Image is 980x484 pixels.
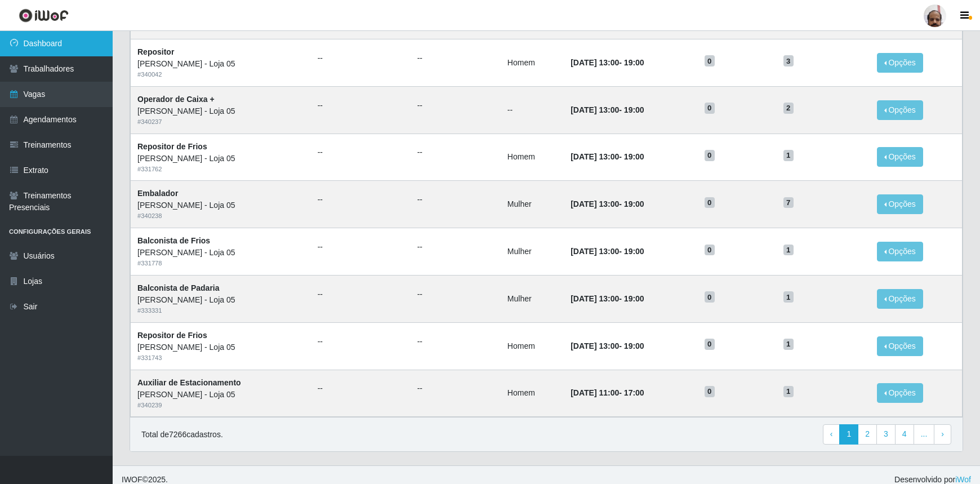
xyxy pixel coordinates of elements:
strong: - [571,247,644,256]
span: › [941,429,944,438]
div: # 340238 [137,211,304,221]
button: Opções [877,383,923,403]
td: -- [501,86,564,134]
ul: -- [318,336,404,348]
strong: - [571,199,644,208]
td: Mulher [501,275,564,322]
span: 2 [783,103,794,114]
strong: Repositor [137,47,174,56]
div: [PERSON_NAME] - Loja 05 [137,341,304,353]
button: Opções [877,100,923,120]
ul: -- [417,288,494,300]
ul: -- [318,241,404,253]
ul: -- [318,383,404,394]
td: Homem [501,370,564,417]
ul: -- [318,100,404,112]
strong: Operador de Caixa + [137,95,215,104]
td: Homem [501,134,564,181]
button: Opções [877,53,923,73]
strong: Auxiliar de Estacionamento [137,378,241,387]
time: [DATE] 13:00 [571,58,619,67]
div: # 331778 [137,259,304,268]
ul: -- [318,288,404,300]
a: 4 [895,424,914,445]
button: Opções [877,194,923,214]
time: 17:00 [624,388,644,397]
a: Next [934,424,951,445]
p: Total de 7266 cadastros. [141,429,223,441]
strong: Balconista de Frios [137,236,210,245]
time: 19:00 [624,58,644,67]
strong: Repositor de Frios [137,142,207,151]
nav: pagination [823,424,951,445]
button: Opções [877,336,923,356]
time: [DATE] 11:00 [571,388,619,397]
span: ‹ [830,429,833,438]
strong: - [571,58,644,67]
span: 0 [705,386,715,397]
strong: Embalador [137,189,178,198]
a: 3 [876,424,896,445]
div: # 340042 [137,70,304,79]
ul: -- [417,100,494,112]
button: Opções [877,242,923,261]
a: 1 [839,424,858,445]
strong: - [571,105,644,114]
time: [DATE] 13:00 [571,247,619,256]
td: Homem [501,39,564,86]
img: CoreUI Logo [19,8,69,23]
strong: - [571,388,644,397]
span: 0 [705,245,715,256]
time: 19:00 [624,199,644,208]
button: Opções [877,289,923,309]
strong: - [571,152,644,161]
ul: -- [417,383,494,394]
span: IWOF [122,475,142,484]
time: [DATE] 13:00 [571,105,619,114]
ul: -- [318,52,404,64]
time: 19:00 [624,341,644,350]
span: 1 [783,245,794,256]
strong: - [571,294,644,303]
span: 0 [705,197,715,208]
div: # 333331 [137,306,304,316]
span: 0 [705,150,715,161]
div: [PERSON_NAME] - Loja 05 [137,153,304,165]
div: [PERSON_NAME] - Loja 05 [137,294,304,306]
ul: -- [417,194,494,206]
strong: - [571,341,644,350]
div: # 331743 [137,353,304,363]
div: # 340239 [137,401,304,410]
span: 1 [783,339,794,350]
span: 1 [783,291,794,303]
div: [PERSON_NAME] - Loja 05 [137,105,304,117]
span: 7 [783,197,794,208]
time: [DATE] 13:00 [571,341,619,350]
div: [PERSON_NAME] - Loja 05 [137,247,304,259]
span: 3 [783,55,794,66]
a: ... [914,424,935,445]
td: Homem [501,322,564,370]
span: 0 [705,291,715,303]
strong: Repositor de Frios [137,331,207,340]
time: 19:00 [624,152,644,161]
a: Previous [823,424,840,445]
div: # 340237 [137,117,304,127]
ul: -- [417,336,494,348]
span: 0 [705,339,715,350]
time: [DATE] 13:00 [571,294,619,303]
div: [PERSON_NAME] - Loja 05 [137,199,304,211]
a: iWof [955,475,971,484]
ul: -- [417,241,494,253]
time: 19:00 [624,247,644,256]
strong: Balconista de Padaria [137,283,220,292]
span: 1 [783,386,794,397]
span: 0 [705,55,715,66]
span: 0 [705,103,715,114]
a: 2 [858,424,877,445]
ul: -- [318,146,404,158]
div: [PERSON_NAME] - Loja 05 [137,58,304,70]
ul: -- [417,146,494,158]
time: [DATE] 13:00 [571,152,619,161]
div: [PERSON_NAME] - Loja 05 [137,389,304,401]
